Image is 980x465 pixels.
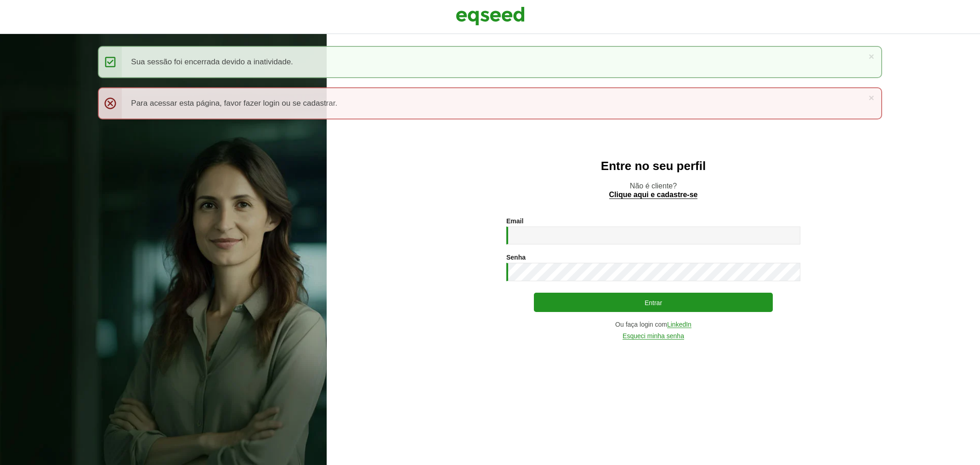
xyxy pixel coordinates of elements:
[345,181,962,199] p: Não é cliente?
[345,159,962,173] h2: Entre no seu perfil
[98,46,882,78] div: Sua sessão foi encerrada devido a inatividade.
[667,321,691,328] a: LinkedIn
[868,51,874,61] a: ×
[609,191,698,199] a: Clique aqui e cadastre-se
[506,254,526,261] label: Senha
[868,93,874,102] a: ×
[623,333,684,340] a: Esqueci minha senha
[506,321,800,328] div: Ou faça login com
[534,293,773,312] button: Entrar
[98,87,882,119] div: Para acessar esta página, favor fazer login ou se cadastrar.
[506,218,523,224] label: Email
[456,5,525,28] img: EqSeed Logo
